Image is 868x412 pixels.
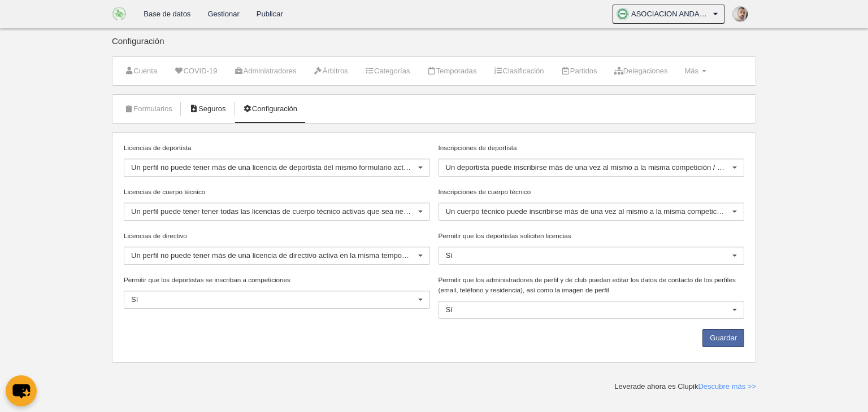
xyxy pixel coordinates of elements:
[555,63,604,80] a: Partidos
[118,100,179,117] a: Formularios
[131,207,427,216] span: Un perfil puede tener tener todas las licencias de cuerpo técnico activas que sea necesario
[684,67,698,75] span: Más
[446,251,453,260] span: Sí
[307,63,354,80] a: Árbitros
[168,63,223,80] a: COVID-19
[183,100,232,117] a: Seguros
[614,382,756,392] div: Leverade ahora es Clupik
[420,63,483,80] a: Temporadas
[613,5,724,24] a: ASOCIACION ANDALUZA DE FUTBOL SALA
[439,275,745,295] label: Permitir que los administradores de perfil y de club puedan editar los datos de contacto de los p...
[118,63,163,80] a: Cuenta
[446,207,755,216] span: Un cuerpo técnico puede inscribirse más de una vez al mismo a la misma competición / evento
[446,305,453,314] span: Sí
[131,251,416,260] span: Un perfil no puede tener más de una licencia de directivo activa en la misma temporada
[124,143,430,153] label: Licencias de deportista
[124,231,430,241] label: Licencias de directivo
[112,37,756,56] div: Configuración
[733,7,748,21] img: PabmUuOKiwzn.30x30.jpg
[631,8,710,20] span: ASOCIACION ANDALUZA DE FUTBOL SALA
[112,7,127,20] img: ASOCIACION ANDALUZA DE FUTBOL SALA
[6,375,37,406] button: chat-button
[439,231,745,241] label: Permitir que los deportistas soliciten licencias
[487,63,550,80] a: Clasificación
[237,100,303,117] a: Configuración
[124,187,430,197] label: Licencias de cuerpo técnico
[702,329,744,347] button: Guardar
[617,8,628,20] img: OaOFjlWR71kW.30x30.jpg
[359,63,416,80] a: Categorías
[439,143,745,153] label: Inscripciones de deportista
[678,63,712,80] a: Más
[131,163,413,172] span: Un perfil no puede tener más de una licencia de deportista del mismo formulario activa
[439,187,745,197] label: Inscripciones de cuerpo técnico
[124,275,430,285] label: Permitir que los deportistas se inscriban a competiciones
[698,382,756,391] a: Descubre más >>
[131,295,138,304] span: Sí
[446,163,740,172] span: Un deportista puede inscribirse más de una vez al mismo a la misma competición / evento
[228,63,302,80] a: Administradores
[607,63,674,80] a: Delegaciones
